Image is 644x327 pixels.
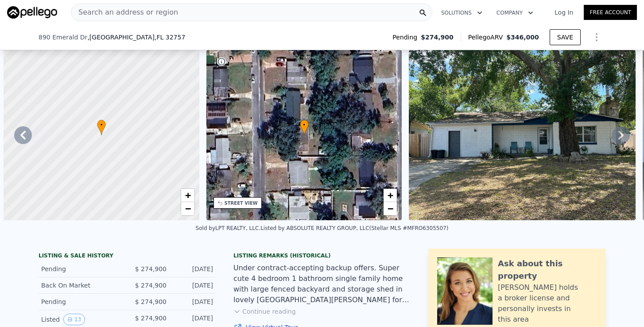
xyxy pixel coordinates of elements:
[41,297,120,306] div: Pending
[260,225,448,231] div: Listed by ABSOLUTE REALTY GROUP, LLC (Stellar MLS #MFRO6305507)
[87,33,185,42] span: , [GEOGRAPHIC_DATA]
[233,307,296,316] button: Continue reading
[41,314,120,325] div: Listed
[409,50,636,220] img: Sale: 147599353 Parcel: 61896725
[233,263,411,305] div: Under contract-accepting backup offers. Super cute 4 bedroom 1 bathroom single family home with l...
[388,190,393,201] span: +
[97,121,106,129] span: •
[135,265,167,272] span: $ 274,900
[388,203,393,214] span: −
[550,29,581,45] button: SAVE
[155,34,185,41] span: , FL 32757
[392,33,421,42] span: Pending
[506,34,539,41] span: $346,000
[181,189,194,202] a: Zoom in
[434,5,489,21] button: Solutions
[63,314,85,325] button: View historical data
[39,252,216,261] div: LISTING & SALE HISTORY
[41,281,120,290] div: Back On Market
[489,5,540,21] button: Company
[174,297,213,306] div: [DATE]
[196,225,261,231] div: Sold by LPT REALTY, LLC .
[225,200,258,206] div: STREET VIEW
[384,189,397,202] a: Zoom in
[181,202,194,215] a: Zoom out
[588,28,605,46] button: Show Options
[300,121,309,129] span: •
[97,120,106,135] div: •
[41,265,120,273] div: Pending
[39,33,87,42] span: 890 Emerald Dr
[7,6,57,19] img: Pellego
[185,203,190,214] span: −
[135,298,167,305] span: $ 274,900
[174,265,213,273] div: [DATE]
[233,252,411,259] div: Listing Remarks (Historical)
[544,8,584,17] a: Log In
[584,5,637,20] a: Free Account
[174,281,213,290] div: [DATE]
[384,202,397,215] a: Zoom out
[498,257,597,282] div: Ask about this property
[174,314,213,325] div: [DATE]
[71,7,178,18] span: Search an address or region
[498,282,597,325] div: [PERSON_NAME] holds a broker license and personally invests in this area
[300,120,309,135] div: •
[185,190,190,201] span: +
[421,33,454,42] span: $274,900
[135,282,167,289] span: $ 274,900
[468,33,507,42] span: Pellego ARV
[135,315,167,322] span: $ 274,900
